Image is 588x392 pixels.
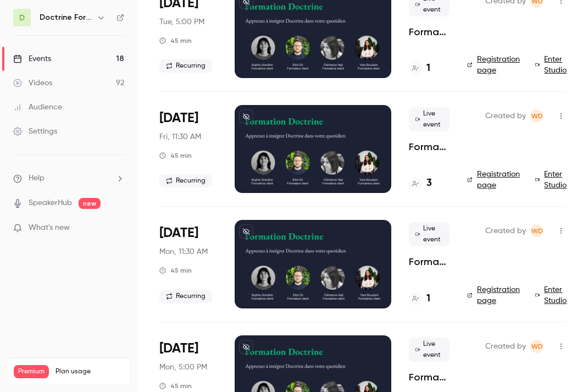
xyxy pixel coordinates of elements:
[79,198,101,209] span: new
[409,61,430,76] a: 1
[159,290,212,303] span: Recurring
[159,382,192,390] div: 45 min
[409,371,450,384] a: Formation Doctrine
[159,224,198,242] span: [DATE]
[159,16,204,27] span: Tue, 5:00 PM
[14,365,49,378] span: Premium
[409,255,450,268] a: Formation Doctrine
[426,61,430,76] h4: 1
[159,36,192,45] div: 45 min
[159,266,192,275] div: 45 min
[467,284,522,306] a: Registration page
[535,284,570,306] a: Enter Studio
[485,340,526,353] span: Created by
[426,176,432,191] h4: 3
[535,169,570,191] a: Enter Studio
[29,222,70,234] span: What's new
[409,291,430,306] a: 1
[159,362,207,373] span: Mon, 5:00 PM
[409,176,432,191] a: 3
[40,12,92,23] h6: Doctrine Formation Avocats
[29,173,45,184] span: Help
[467,169,522,191] a: Registration page
[485,224,526,238] span: Created by
[530,340,543,353] span: Webinar Doctrine
[56,367,124,376] span: Plan usage
[409,222,450,246] span: Live event
[467,54,522,76] a: Registration page
[19,12,25,24] span: D
[13,78,52,89] div: Videos
[13,173,124,184] li: help-dropdown-opener
[409,338,450,362] span: Live event
[530,109,543,123] span: Webinar Doctrine
[485,109,526,123] span: Created by
[426,291,430,306] h4: 1
[535,54,570,76] a: Enter Studio
[531,224,543,238] span: WD
[531,340,543,353] span: WD
[13,102,62,113] div: Audience
[409,25,450,38] a: Formation Doctrine
[29,197,72,209] a: SpeakerHub
[409,107,450,131] span: Live event
[159,109,198,127] span: [DATE]
[13,53,51,64] div: Events
[159,131,201,142] span: Fri, 11:30 AM
[159,59,212,73] span: Recurring
[159,340,198,357] span: [DATE]
[159,105,217,193] div: Sep 12 Fri, 11:30 AM (Europe/Paris)
[409,140,450,153] a: Formation Doctrine
[159,151,192,160] div: 45 min
[159,220,217,308] div: Sep 15 Mon, 11:30 AM (Europe/Paris)
[531,109,543,123] span: WD
[13,126,57,137] div: Settings
[159,246,208,257] span: Mon, 11:30 AM
[159,174,212,187] span: Recurring
[111,223,124,233] iframe: Noticeable Trigger
[530,224,543,238] span: Webinar Doctrine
